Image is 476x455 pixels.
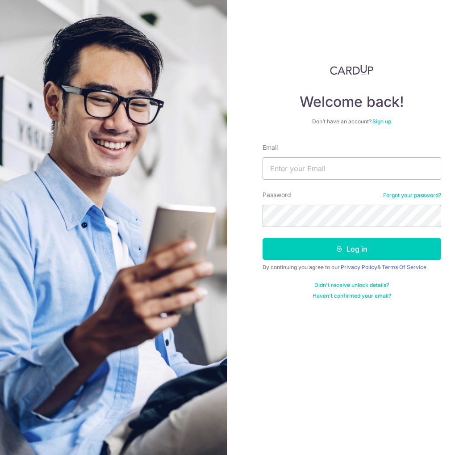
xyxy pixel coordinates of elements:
[382,264,426,270] a: Terms Of Service
[383,192,441,199] a: Forgot your password?
[263,143,278,152] label: Email
[313,292,391,299] a: Haven't confirmed your email?
[263,118,441,125] div: Don’t have an account?
[263,238,441,260] button: Log in
[263,264,441,271] div: By continuing you agree to our &
[263,93,441,111] h4: Welcome back!
[341,264,377,270] a: Privacy Policy
[372,118,391,125] a: Sign up
[314,282,389,289] a: Didn't receive unlock details?
[263,190,291,199] label: Password
[330,64,374,75] img: CardUp Logo
[263,157,441,180] input: Enter your Email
